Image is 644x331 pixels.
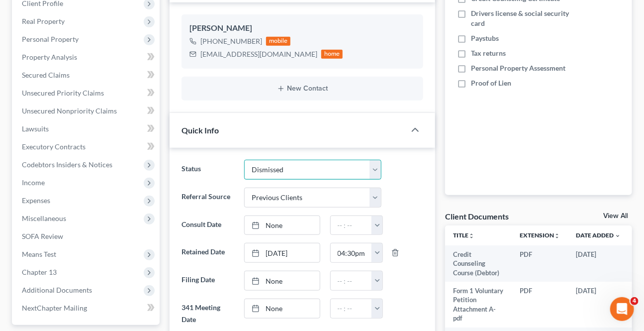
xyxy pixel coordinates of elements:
span: Personal Property [22,35,79,43]
a: Secured Claims [14,66,160,84]
a: View All [603,213,628,220]
span: Codebtors Insiders & Notices [22,160,112,169]
a: None [245,216,319,235]
input: -- : -- [331,243,372,262]
a: Titleunfold_more [453,231,474,239]
span: Chapter 13 [22,268,57,276]
iframe: Intercom live chat [610,297,634,321]
td: Form 1 Voluntary Petition Attachment A-pdf [445,282,512,328]
input: -- : -- [331,271,372,290]
a: Property Analysis [14,48,160,66]
a: None [245,271,319,290]
td: [DATE] [568,245,629,282]
span: Additional Documents [22,286,92,294]
span: Expenses [22,196,50,205]
span: Executory Contracts [22,142,86,151]
a: SOFA Review [14,227,160,245]
span: Real Property [22,17,65,25]
a: Unsecured Priority Claims [14,84,160,102]
label: Status [177,160,240,180]
a: NextChapter Mailing [14,299,160,317]
input: -- : -- [331,216,372,235]
span: Unsecured Nonpriority Claims [22,107,117,115]
span: Drivers license & social security card [471,8,577,28]
span: Quick Info [182,125,219,135]
button: New Contact [189,85,415,93]
label: Referral Source [177,188,240,208]
a: Executory Contracts [14,138,160,156]
div: home [321,50,343,59]
td: PDF [512,245,568,282]
span: Means Test [22,250,56,258]
div: mobile [266,37,291,46]
i: unfold_more [468,233,474,239]
span: Miscellaneous [22,214,66,222]
div: [PERSON_NAME] [189,22,415,34]
label: 341 Meeting Date [177,299,240,329]
span: Secured Claims [22,71,70,79]
div: Client Documents [445,211,509,221]
span: Lawsuits [22,124,49,133]
span: Income [22,178,45,187]
div: [PHONE_NUMBER] [200,36,262,46]
i: unfold_more [554,233,560,239]
span: Unsecured Priority Claims [22,89,104,97]
span: Proof of Lien [471,78,511,88]
span: Paystubs [471,33,499,43]
td: Credit Counseling Course (Debtor) [445,245,512,282]
span: SOFA Review [22,232,63,240]
span: Tax returns [471,48,506,58]
label: Filing Date [177,271,240,291]
a: [DATE] [245,243,319,262]
span: Property Analysis [22,53,77,61]
i: expand_more [615,233,621,239]
a: Unsecured Nonpriority Claims [14,102,160,120]
label: Consult Date [177,216,240,235]
td: PDF [512,282,568,328]
span: Personal Property Assessment [471,63,565,73]
label: Retained Date [177,243,240,263]
a: None [245,299,319,318]
input: -- : -- [331,299,372,318]
a: Extensionunfold_more [520,231,560,239]
span: 4 [631,297,639,305]
a: Date Added expand_more [576,231,621,239]
a: Lawsuits [14,120,160,138]
td: [DATE] [568,282,629,328]
span: NextChapter Mailing [22,304,87,312]
div: [EMAIL_ADDRESS][DOMAIN_NAME] [200,49,317,59]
